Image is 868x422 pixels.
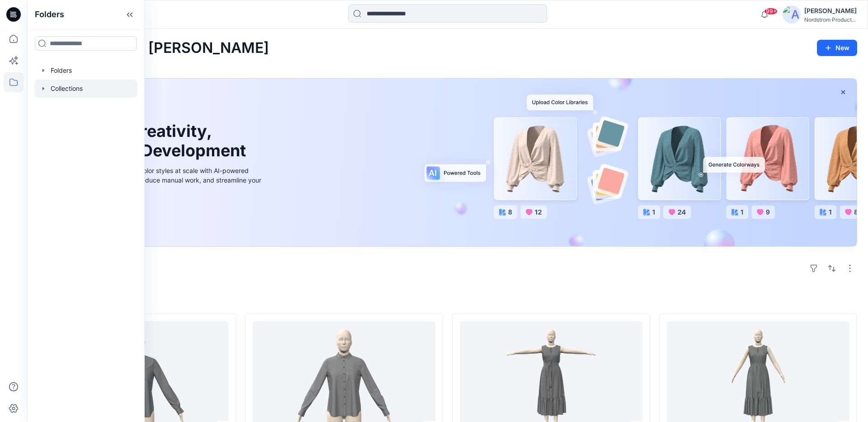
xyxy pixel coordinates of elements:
h1: Unleash Creativity, Speed Up Development [60,122,250,160]
div: [PERSON_NAME] [804,5,857,16]
div: Explore ideas faster and recolor styles at scale with AI-powered tools that boost creativity, red... [60,166,264,194]
h4: Styles [38,294,857,305]
h2: Welcome back, [PERSON_NAME] [38,40,269,56]
div: Nordstrom Product... [804,16,857,23]
span: 99+ [764,8,778,15]
a: Discover more [60,205,264,223]
img: avatar [783,5,801,23]
button: New [817,40,857,56]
